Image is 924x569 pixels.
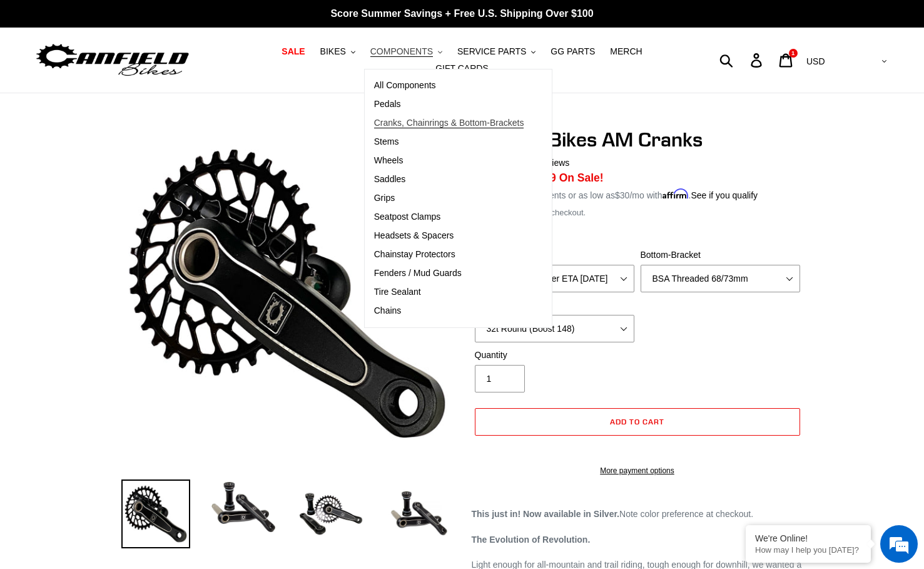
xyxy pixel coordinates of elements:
[365,264,534,283] a: Fenders / Mud Guards
[559,170,604,186] span: On Sale!
[610,417,664,426] span: Add to cart
[209,479,278,535] img: Load image into Gallery viewer, Canfield Cranks
[365,95,534,114] a: Pedals
[475,465,800,476] a: More payment options
[615,190,629,200] span: $30
[374,136,399,147] span: Stems
[275,43,311,60] a: SALE
[451,43,542,60] button: SERVICE PARTS
[365,302,534,320] a: Chains
[374,305,402,316] span: Chains
[365,114,534,133] a: Cranks, Chainrings & Bottom-Brackets
[365,151,534,170] a: Wheels
[435,63,489,74] span: GIFT CARDS
[429,60,495,77] a: GIFT CARDS
[472,186,758,202] p: 4 interest-free payments or as low as /mo with .
[472,509,620,519] strong: This just in! Now available in Silver.
[365,170,534,189] a: Saddles
[282,46,305,57] span: SALE
[374,212,441,222] span: Seatpost Clamps
[791,50,795,56] span: 1
[551,46,595,57] span: GG PARTS
[475,408,800,436] button: Add to cart
[726,46,758,74] input: Search
[610,46,642,57] span: MERCH
[544,43,601,60] a: GG PARTS
[374,80,436,91] span: All Components
[475,299,634,312] label: Chainring
[457,46,526,57] span: SERVICE PARTS
[365,76,534,95] a: All Components
[374,155,404,166] span: Wheels
[370,46,433,57] span: COMPONENTS
[314,43,362,60] button: BIKES
[472,128,803,151] h1: Canfield Bikes AM Cranks
[374,193,395,203] span: Grips
[365,283,534,302] a: Tire Sealant
[604,43,648,60] a: MERCH
[297,479,365,548] img: Load image into Gallery viewer, Canfield Bikes AM Cranks
[34,41,191,80] img: Canfield Bikes
[374,249,455,260] span: Chainstay Protectors
[365,208,534,227] a: Seatpost Clamps
[772,47,801,74] a: 1
[365,133,534,151] a: Stems
[365,189,534,208] a: Grips
[374,99,401,110] span: Pedals
[472,508,803,521] p: Note color preference at checkout.
[691,190,758,200] a: See if you qualify - Learn more about Affirm Financing (opens in modal)
[374,174,406,185] span: Saddles
[663,188,689,199] span: Affirm
[374,118,524,128] span: Cranks, Chainrings & Bottom-Brackets
[384,479,453,548] img: Load image into Gallery viewer, CANFIELD-AM_DH-CRANKS
[365,227,534,245] a: Headsets & Spacers
[121,479,190,548] img: Load image into Gallery viewer, Canfield Bikes AM Cranks
[475,249,634,262] label: Size
[374,268,462,279] span: Fenders / Mud Guards
[755,533,861,543] div: We're Online!
[374,287,421,297] span: Tire Sealant
[365,245,534,264] a: Chainstay Protectors
[364,43,449,60] button: COMPONENTS
[641,249,800,262] label: Bottom-Bracket
[374,230,454,241] span: Headsets & Spacers
[320,46,346,57] span: BIKES
[472,535,591,545] strong: The Evolution of Revolution.
[755,545,861,555] p: How may I help you today?
[472,207,803,219] div: calculated at checkout.
[475,349,634,362] label: Quantity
